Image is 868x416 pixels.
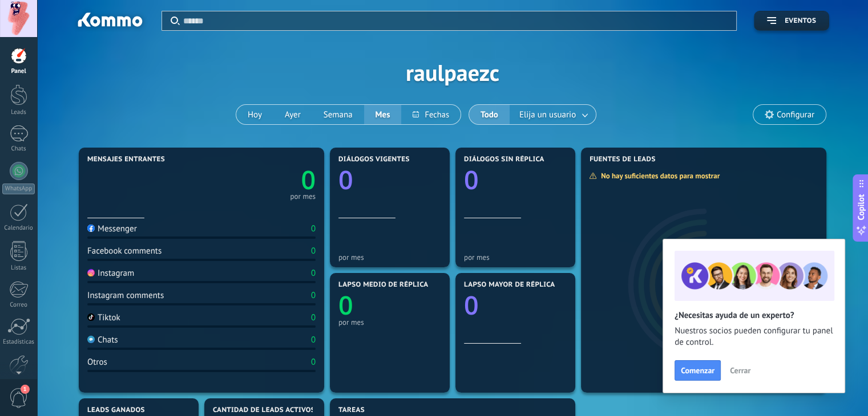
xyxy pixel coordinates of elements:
[311,312,316,323] div: 0
[311,246,316,256] div: 0
[510,105,596,124] button: Elija un usuario
[364,105,402,124] button: Mes
[2,338,35,346] div: Estadísticas
[464,253,567,262] div: por mes
[312,105,364,124] button: Semana
[87,268,134,279] div: Instagram
[2,109,35,116] div: Leads
[87,223,137,234] div: Messenger
[87,357,107,368] div: Otros
[730,366,750,374] span: Cerrar
[87,406,145,414] span: Leads ganados
[290,194,316,199] div: por mes
[311,290,316,301] div: 0
[464,281,555,289] span: Lapso mayor de réplica
[338,318,441,327] div: por mes
[87,225,95,232] img: Messenger
[338,406,365,414] span: Tareas
[464,288,479,323] text: 0
[777,110,814,120] span: Configurar
[2,264,35,272] div: Listas
[338,281,429,289] span: Lapso medio de réplica
[2,68,35,75] div: Panel
[21,385,30,394] span: 1
[87,313,95,321] img: Tiktok
[725,362,756,379] button: Cerrar
[311,223,316,234] div: 0
[754,11,829,31] button: Eventos
[87,336,95,343] img: Chats
[675,360,721,381] button: Comenzar
[401,105,460,124] button: Fechas
[675,310,833,321] h2: ¿Necesitas ayuda de un experto?
[87,312,120,323] div: Tiktok
[2,183,35,194] div: WhatsApp
[338,156,410,164] span: Diálogos vigentes
[87,156,165,164] span: Mensajes entrantes
[785,17,816,25] span: Eventos
[213,406,315,414] span: Cantidad de leads activos
[273,105,312,124] button: Ayer
[855,194,867,221] span: Copilot
[311,335,316,345] div: 0
[338,288,353,323] text: 0
[87,269,95,276] img: Instagram
[681,366,714,374] span: Comenzar
[2,145,35,153] div: Chats
[469,105,510,124] button: Todo
[338,162,353,197] text: 0
[87,290,164,301] div: Instagram comments
[2,225,35,232] div: Calendario
[517,107,578,123] span: Elija un usuario
[301,162,316,197] text: 0
[590,156,656,164] span: Fuentes de leads
[589,171,728,181] div: No hay suficientes datos para mostrar
[311,268,316,279] div: 0
[201,162,316,197] a: 0
[87,335,118,345] div: Chats
[311,357,316,368] div: 0
[464,156,544,164] span: Diálogos sin réplica
[87,246,162,256] div: Facebook comments
[338,253,441,262] div: por mes
[2,301,35,309] div: Correo
[464,162,479,197] text: 0
[675,325,833,348] span: Nuestros socios pueden configurar tu panel de control.
[236,105,273,124] button: Hoy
